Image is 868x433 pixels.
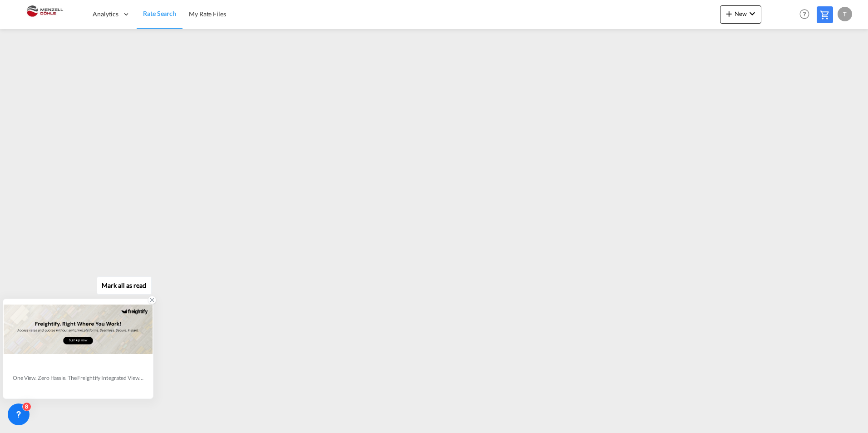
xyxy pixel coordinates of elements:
[724,8,735,19] md-icon: icon-plus 400-fg
[720,5,761,24] button: icon-plus 400-fgNewicon-chevron-down
[747,8,758,19] md-icon: icon-chevron-down
[797,6,817,23] div: Help
[93,10,118,19] span: Analytics
[14,4,75,25] img: 5c2b1670644e11efba44c1e626d722bd.JPG
[838,7,852,21] div: T
[724,10,758,17] span: New
[189,10,226,18] span: My Rate Files
[797,6,812,22] span: Help
[143,10,176,17] span: Rate Search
